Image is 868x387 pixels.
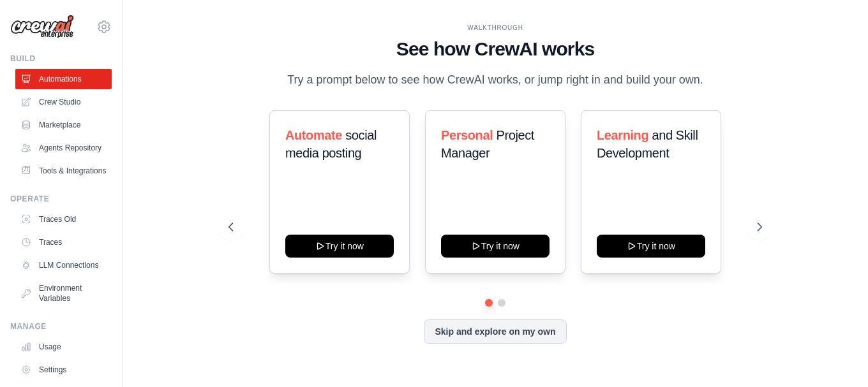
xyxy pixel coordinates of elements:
[228,38,761,61] h1: See how CrewAI works
[15,92,112,112] a: Crew Studio
[441,128,534,160] span: Project Manager
[441,128,493,142] span: Personal
[228,23,761,33] div: WALKTHROUGH
[15,278,112,309] a: Environment Variables
[15,69,112,89] a: Automations
[15,232,112,252] a: Traces
[285,128,342,142] span: Automate
[597,235,705,258] button: Try it now
[281,71,710,89] p: Try a prompt below to see how CrewAI works, or jump right in and build your own.
[15,138,112,158] a: Agents Repository
[15,360,112,380] a: Settings
[15,255,112,275] a: LLM Connections
[10,15,74,39] img: Logo
[10,321,112,332] div: Manage
[285,235,394,258] button: Try it now
[424,319,566,344] button: Skip and explore on my own
[10,54,112,64] div: Build
[15,209,112,230] a: Traces Old
[15,161,112,181] a: Tools & Integrations
[597,128,648,142] span: Learning
[285,128,377,160] span: social media posting
[15,337,112,357] a: Usage
[15,115,112,135] a: Marketplace
[10,194,112,204] div: Operate
[597,128,698,160] span: and Skill Development
[441,235,550,258] button: Try it now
